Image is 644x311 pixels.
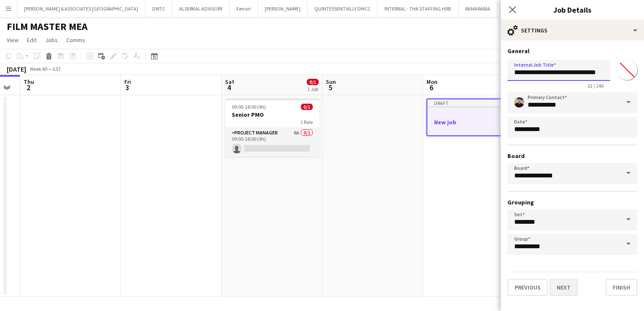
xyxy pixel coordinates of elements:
[22,83,34,92] span: 2
[550,279,578,296] button: Next
[427,118,520,126] h3: New job
[225,111,319,118] h3: Senior PMO
[307,86,318,92] div: 1 Job
[232,104,266,110] span: 09:00-18:00 (9h)
[427,99,520,106] div: Draft
[230,0,258,17] button: Ferrari
[28,66,49,72] span: Week 40
[507,279,548,296] button: Previous
[301,104,313,110] span: 0/1
[501,4,644,15] h3: Job Details
[24,35,40,46] a: Edit
[497,0,525,17] button: HQWS
[27,36,37,44] span: Edit
[507,47,637,55] h3: General
[7,36,19,44] span: View
[42,35,61,46] a: Jobs
[507,152,637,160] h3: Board
[225,99,319,157] app-job-card: 09:00-18:00 (9h)0/1Senior PMO1 RoleProject Manager6A0/109:00-18:00 (9h)
[378,0,459,17] button: INTERNAL - THA STAFFING HIRE
[225,128,319,157] app-card-role: Project Manager6A0/109:00-18:00 (9h)
[425,83,437,92] span: 6
[581,83,610,89] span: 32 / 140
[308,0,378,17] button: QUINTESSENTIALLY DMCC
[301,119,313,125] span: 1 Role
[17,0,145,17] button: [PERSON_NAME] & ASSOCIATES [GEOGRAPHIC_DATA]
[145,0,172,17] button: DWTC
[459,0,497,17] button: RAMARABIA
[124,78,131,86] span: Fri
[258,0,308,17] button: [PERSON_NAME]
[24,78,34,86] span: Thu
[326,78,336,86] span: Sun
[224,83,234,92] span: 4
[501,20,644,40] div: Settings
[507,198,637,206] h3: Grouping
[52,66,61,72] div: GST
[172,0,230,17] button: ALSERKAL ADVISORY
[66,36,85,44] span: Comms
[606,279,637,296] button: Finish
[427,99,521,136] app-job-card: DraftNew job
[123,83,131,92] span: 3
[7,20,88,33] h1: FILM MASTER MEA
[45,36,58,44] span: Jobs
[225,78,234,86] span: Sat
[63,35,89,46] a: Comms
[3,35,22,46] a: View
[7,65,26,73] div: [DATE]
[427,78,437,86] span: Mon
[325,83,336,92] span: 5
[307,79,319,85] span: 0/1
